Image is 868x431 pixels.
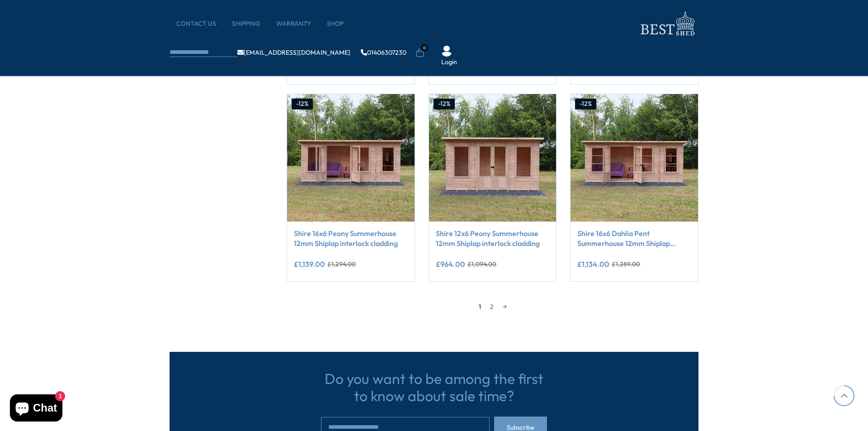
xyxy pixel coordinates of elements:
a: [EMAIL_ADDRESS][DOMAIN_NAME] [237,49,350,56]
span: 0 [420,44,428,52]
span: 1 [474,300,486,313]
div: -12% [575,99,596,109]
a: Shire 16x6 Peony Summerhouse 12mm Shiplap interlock cladding [294,228,408,249]
a: Warranty [276,19,320,28]
a: 01406307230 [361,49,406,56]
img: User Icon [441,46,452,57]
ins: £1,139.00 [294,260,325,268]
ins: £964.00 [436,260,465,268]
del: £1,094.00 [467,261,496,267]
a: 0 [415,48,425,57]
a: 2 [486,300,498,313]
div: -12% [292,99,313,109]
del: £1,289.00 [612,261,640,267]
h3: Do you want to be among the first to know about sale time? [321,370,547,405]
div: -12% [434,99,455,109]
span: Subscribe [507,424,534,431]
a: Shire 12x6 Peony Summerhouse 12mm Shiplap interlock cladding [436,228,550,249]
a: CONTACT US [176,19,225,28]
a: → [498,300,511,313]
img: logo [635,9,698,38]
a: Shop [327,19,353,28]
ins: £1,134.00 [577,260,609,268]
inbox-online-store-chat: Shopify online store chat [7,394,65,424]
a: Shipping [232,19,269,28]
a: Login [441,58,457,67]
del: £1,294.00 [327,261,356,267]
a: Shire 16x6 Dahlia Pent Summerhouse 12mm Shiplap interlock cladding [577,228,691,249]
